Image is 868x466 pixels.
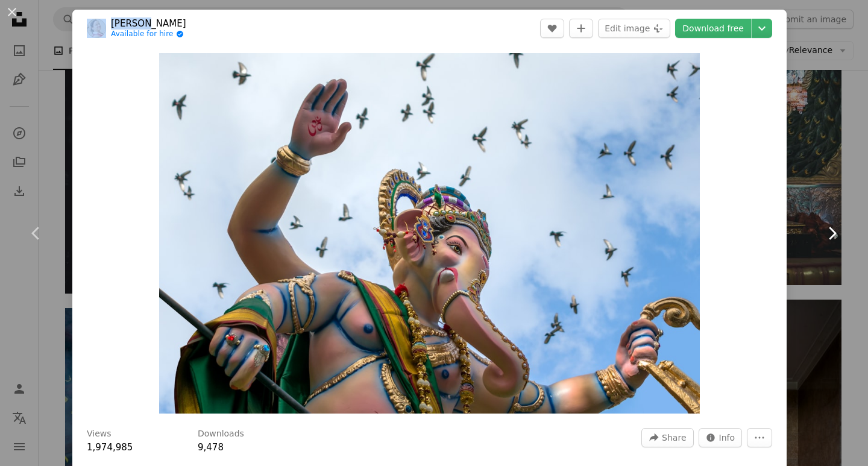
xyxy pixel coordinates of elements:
[699,428,743,447] button: Stats about this image
[752,19,772,38] button: Choose download size
[198,428,244,440] h3: Downloads
[87,442,133,453] span: 1,974,985
[796,175,868,291] a: Next
[662,429,686,447] span: Share
[159,53,700,414] img: woman in gold and blue dress with gold crown under white clouds during daytime
[111,30,186,39] a: Available for hire
[641,428,693,447] button: Share this image
[675,19,751,38] a: Download free
[598,19,670,38] button: Edit image
[540,19,564,38] button: Like
[111,17,186,30] a: [PERSON_NAME]
[87,428,112,440] h3: Views
[159,53,700,414] button: Zoom in on this image
[719,429,735,447] span: Info
[569,19,593,38] button: Add to Collection
[747,428,772,447] button: More Actions
[87,19,106,38] img: Go to Sonika Agarwal's profile
[198,442,224,453] span: 9,478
